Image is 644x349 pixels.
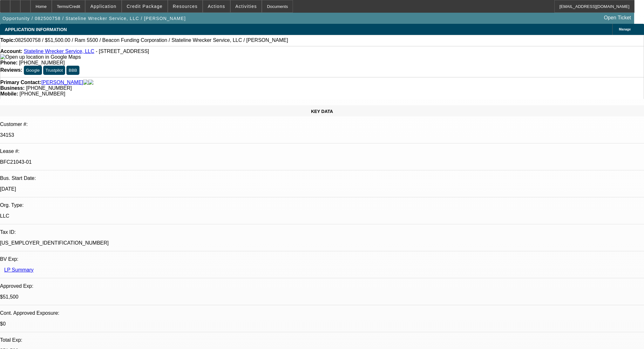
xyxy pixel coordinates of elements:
img: facebook-icon.png [83,80,88,85]
strong: Reviews: [0,67,22,73]
span: KEY DATA [311,109,333,114]
strong: Primary Contact: [0,80,41,85]
span: Credit Package [127,4,163,9]
strong: Business: [0,85,24,91]
img: Open up location in Google Maps [0,54,81,60]
a: Stateline Wrecker Service, LLC [24,49,94,54]
span: Manage [619,28,631,31]
span: [PHONE_NUMBER] [26,85,72,91]
span: 082500758 / $51,500.00 / Ram 5500 / Beacon Funding Corporation / Stateline Wrecker Service, LLC /... [15,37,288,43]
button: Trustpilot [43,66,65,75]
a: View Google Maps [0,54,81,60]
strong: Mobile: [0,91,18,96]
strong: Account: [0,49,22,54]
a: LP Summary [4,267,33,273]
button: Activities [231,0,262,12]
span: APPLICATION INFORMATION [5,27,67,32]
a: [PERSON_NAME] [41,80,83,85]
strong: Phone: [0,60,17,65]
span: Application [90,4,116,9]
span: Activities [235,4,257,9]
img: linkedin-icon.png [88,80,93,85]
span: [PHONE_NUMBER] [19,60,65,65]
button: Actions [203,0,230,12]
button: Credit Package [122,0,167,12]
button: Application [85,0,121,12]
span: Actions [208,4,225,9]
strong: Topic: [0,37,15,43]
a: Open Ticket [601,12,634,23]
button: Resources [168,0,202,12]
button: BBB [66,66,79,75]
span: Opportunity / 082500758 / Stateline Wrecker Service, LLC / [PERSON_NAME] [3,16,186,21]
span: - [STREET_ADDRESS] [96,49,149,54]
button: Google [24,66,42,75]
span: Resources [173,4,198,9]
span: [PHONE_NUMBER] [19,91,65,96]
